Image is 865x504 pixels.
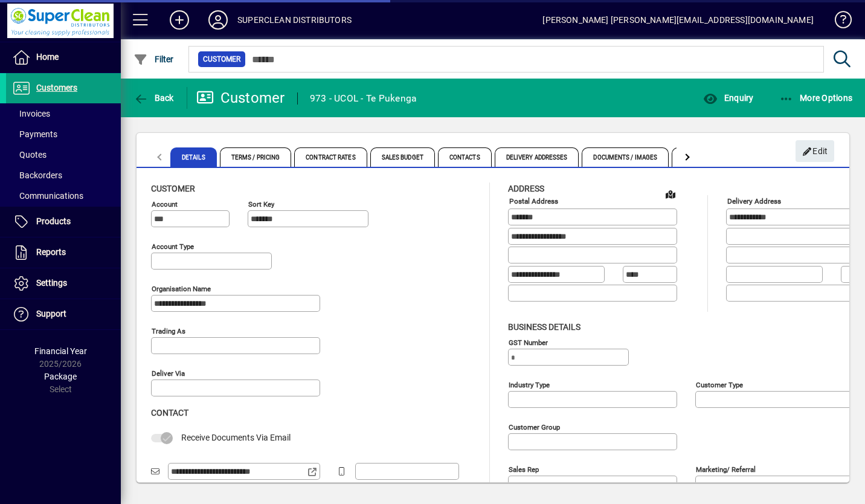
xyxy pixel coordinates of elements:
[152,369,185,378] mat-label: Deliver via
[696,380,743,389] mat-label: Customer type
[36,216,71,226] span: Products
[160,9,199,31] button: Add
[509,380,550,389] mat-label: Industry type
[36,83,77,92] span: Customers
[34,346,87,356] span: Financial Year
[36,247,66,257] span: Reports
[36,309,66,318] span: Support
[248,200,274,208] mat-label: Sort key
[509,422,560,431] mat-label: Customer group
[779,93,853,103] span: More Options
[582,147,669,167] span: Documents / Images
[802,141,828,161] span: Edit
[6,165,121,186] a: Backorders
[700,87,756,109] button: Enquiry
[12,170,62,180] span: Backorders
[6,144,121,165] a: Quotes
[36,278,67,288] span: Settings
[509,338,548,346] mat-label: GST Number
[130,48,177,70] button: Filter
[294,147,367,167] span: Contract Rates
[130,87,177,109] button: Back
[508,322,580,332] span: Business details
[152,327,185,335] mat-label: Trading as
[196,88,285,108] div: Customer
[796,140,834,162] button: Edit
[152,200,178,208] mat-label: Account
[542,10,814,30] div: [PERSON_NAME] [PERSON_NAME][EMAIL_ADDRESS][DOMAIN_NAME]
[438,147,492,167] span: Contacts
[133,54,174,64] span: Filter
[509,465,539,473] mat-label: Sales rep
[121,87,187,109] app-page-header-button: Back
[672,147,739,167] span: Custom Fields
[703,93,753,103] span: Enquiry
[151,184,195,193] span: Customer
[133,93,174,103] span: Back
[44,372,77,381] span: Package
[152,242,194,251] mat-label: Account Type
[6,299,121,329] a: Support
[508,184,544,193] span: Address
[6,268,121,299] a: Settings
[203,53,240,65] span: Customer
[826,2,850,42] a: Knowledge Base
[199,9,237,31] button: Profile
[237,10,352,30] div: SUPERCLEAN DISTRIBUTORS
[12,150,47,160] span: Quotes
[696,465,756,473] mat-label: Marketing/ Referral
[12,191,83,201] span: Communications
[181,433,291,442] span: Receive Documents Via Email
[6,207,121,237] a: Products
[776,87,856,109] button: More Options
[6,42,121,73] a: Home
[36,52,59,62] span: Home
[170,147,217,167] span: Details
[151,408,188,418] span: Contact
[12,109,50,118] span: Invoices
[6,186,121,206] a: Communications
[220,147,292,167] span: Terms / Pricing
[6,124,121,144] a: Payments
[152,285,211,293] mat-label: Organisation name
[370,147,435,167] span: Sales Budget
[12,129,57,139] span: Payments
[310,89,417,108] div: 973 - UCOL - Te Pukenga
[6,237,121,268] a: Reports
[661,184,680,204] a: View on map
[495,147,579,167] span: Delivery Addresses
[6,103,121,124] a: Invoices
